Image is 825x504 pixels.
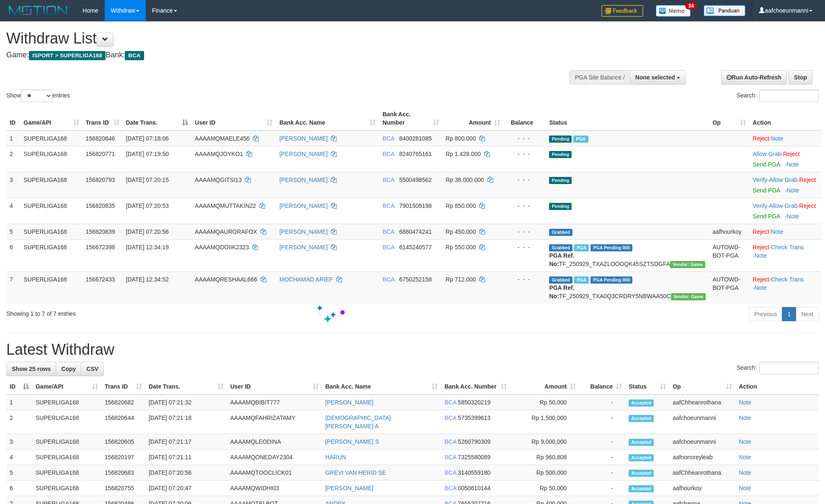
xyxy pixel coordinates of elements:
td: 5 [6,224,20,239]
td: aafchoeunmanni [669,410,735,434]
span: Copy 8240765161 to clipboard [399,151,432,157]
th: Balance: activate to sort column ascending [579,379,625,394]
a: Send PGA [753,161,780,168]
div: - - - [507,228,542,236]
th: Status [546,107,709,130]
td: 6 [6,481,32,496]
td: 156820683 [101,465,145,481]
a: 1 [782,307,796,321]
td: 6 [6,239,20,271]
span: Grabbed [549,229,572,236]
td: SUPERLIGA168 [32,410,101,434]
span: PGA Pending [590,276,632,284]
td: 5 [6,465,32,481]
span: [DATE] 12:34:52 [126,276,169,283]
span: 34 [685,2,696,10]
span: Copy 8400281085 to clipboard [399,135,432,142]
th: Bank Acc. Number: activate to sort column ascending [441,379,510,394]
span: BCA [125,51,144,60]
th: Bank Acc. Number: activate to sort column ascending [379,107,442,130]
span: Copy 5260790309 to clipboard [458,438,490,445]
td: [DATE] 07:20:47 [145,481,227,496]
span: BCA [444,469,456,476]
a: Note [771,228,784,235]
td: SUPERLIGA168 [20,224,82,239]
td: AAAAMQONEDAY2304 [227,450,322,465]
a: Note [754,284,767,291]
td: Rp 50,000 [510,394,579,410]
span: [DATE] 12:34:19 [126,244,169,251]
span: None selected [635,74,675,81]
span: BCA [444,454,456,461]
td: SUPERLIGA168 [32,434,101,450]
span: BCA [444,438,456,445]
td: 7 [6,271,20,304]
span: BCA [382,244,394,251]
a: Note [786,213,799,220]
span: BCA [382,202,394,209]
td: [DATE] 07:21:17 [145,434,227,450]
td: - [579,394,625,410]
h1: Latest Withdraw [6,341,819,358]
span: Marked by aafsoycanthlai [574,244,589,251]
span: Copy 6750252158 to clipboard [399,276,432,283]
th: Bank Acc. Name: activate to sort column ascending [276,107,379,130]
span: Grabbed [549,276,572,284]
a: Note [739,399,751,406]
td: AAAAMQLEODINA [227,434,322,450]
a: [PERSON_NAME] [279,151,327,157]
td: SUPERLIGA168 [32,465,101,481]
th: Status: activate to sort column ascending [625,379,669,394]
span: · [769,177,799,183]
label: Search: [737,362,819,374]
a: Reject [783,151,800,157]
td: Rp 1,500,000 [510,410,579,434]
input: Search: [759,362,819,374]
span: Copy 0050610144 to clipboard [458,485,490,491]
span: 156820771 [86,151,115,157]
label: Show entries [6,90,70,102]
th: Action [735,379,819,394]
img: Feedback.jpg [601,5,643,17]
a: Note [786,187,799,194]
span: Rp 550.000 [446,244,476,251]
td: · · [749,172,821,198]
td: 1 [6,130,20,146]
span: Marked by aafchoeunmanni [573,136,588,143]
td: AAAAMQFAHRIZATAMY [227,410,322,434]
span: Rp 800.000 [446,135,476,142]
a: Note [739,485,751,491]
div: - - - [507,243,542,251]
th: Game/API: activate to sort column ascending [32,379,101,394]
select: Showentries [21,90,52,102]
a: [PERSON_NAME] [325,485,374,491]
td: AAAAMQTOOCLICK01 [227,465,322,481]
td: SUPERLIGA168 [20,198,82,224]
span: AAAAMQRESHAAL666 [195,276,257,283]
span: AAAAMQMAELE456 [195,135,250,142]
td: aafChheanrothana [669,465,735,481]
a: [DEMOGRAPHIC_DATA][PERSON_NAME] A [325,414,391,430]
span: Marked by aafsoycanthlai [574,276,589,284]
td: SUPERLIGA168 [20,130,82,146]
h1: Withdraw List [6,30,541,47]
td: [DATE] 07:21:32 [145,394,227,410]
span: CSV [86,366,98,372]
th: ID: activate to sort column descending [6,379,32,394]
td: Rp 50,000 [510,481,579,496]
a: [PERSON_NAME] [279,135,327,142]
b: PGA Ref. No: [549,284,574,299]
b: PGA Ref. No: [549,252,574,267]
th: User ID: activate to sort column ascending [191,107,276,130]
td: - [579,465,625,481]
th: Bank Acc. Name: activate to sort column ascending [322,379,441,394]
div: - - - [507,134,542,143]
span: [DATE] 07:18:06 [126,135,169,142]
span: Vendor URL: https://trx31.1velocity.biz [670,261,705,268]
a: Note [739,469,751,476]
span: Copy 5500498562 to clipboard [399,177,432,183]
span: Pending [549,177,572,184]
th: Date Trans.: activate to sort column ascending [145,379,227,394]
td: 156820682 [101,394,145,410]
a: HARUN [325,454,346,461]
